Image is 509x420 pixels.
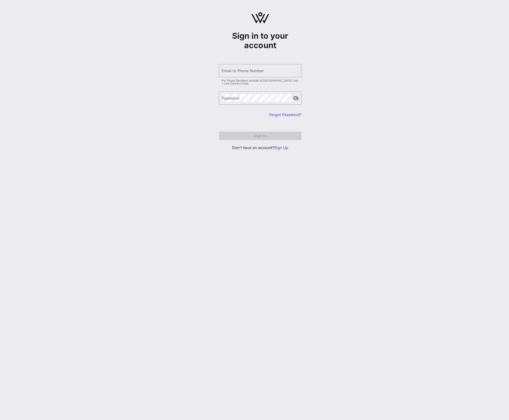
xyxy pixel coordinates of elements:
img: logo.svg [251,12,269,24]
a: Forgot Password? [269,112,301,117]
p: Don't have an account? [219,145,301,150]
button: append icon [293,96,299,101]
div: For Phone Numbers outside of [GEOGRAPHIC_DATA]: Use + and Country Code [222,79,299,85]
h1: Sign in to your account [219,31,301,50]
a: Sign Up [274,145,288,150]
